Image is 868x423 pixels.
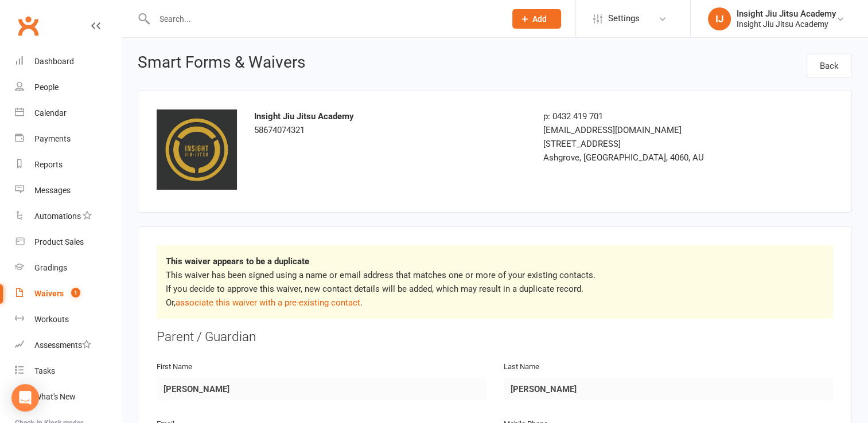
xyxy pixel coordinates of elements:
[71,288,80,297] span: 1
[15,384,121,410] a: What's New
[157,109,237,190] img: a362e940-1bb8-43c8-b8a7-badd84a1cb91.jpeg
[34,263,67,272] div: Gradings
[34,134,71,143] div: Payments
[15,203,121,229] a: Automations
[34,211,81,221] div: Automations
[543,137,757,151] div: [STREET_ADDRESS]
[15,75,121,100] a: People
[11,384,39,412] div: Open Intercom Messenger
[34,289,64,298] div: Waivers
[737,19,836,29] div: Insight Jiu Jitsu Academy
[176,297,360,308] a: associate this waiver with a pre-existing contact
[532,14,547,23] span: Add
[34,315,69,324] div: Workouts
[15,307,121,332] a: Workouts
[15,178,121,203] a: Messages
[34,160,63,169] div: Reports
[543,109,757,123] div: p: 0432 419 701
[34,108,67,117] div: Calendar
[34,366,55,375] div: Tasks
[34,392,76,401] div: What's New
[157,361,192,373] label: First Name
[166,268,824,310] p: This waiver has been signed using a name or email address that matches one or more of your existi...
[157,328,833,346] div: Parent / Guardian
[15,358,121,384] a: Tasks
[138,54,305,75] h1: Smart Forms & Waivers
[34,186,71,195] div: Messages
[15,100,121,126] a: Calendar
[512,9,561,29] button: Add
[34,237,84,246] div: Product Sales
[737,9,836,19] div: Insight Jiu Jitsu Academy
[151,11,497,27] input: Search...
[504,361,539,373] label: Last Name
[166,256,309,267] strong: This waiver appears to be a duplicate
[34,57,74,66] div: Dashboard
[15,229,121,255] a: Product Sales
[14,11,42,40] a: Clubworx
[543,151,757,164] div: Ashgrove, [GEOGRAPHIC_DATA], 4060, AU
[15,126,121,152] a: Payments
[34,83,59,92] div: People
[15,49,121,75] a: Dashboard
[608,6,640,32] span: Settings
[15,255,121,281] a: Gradings
[15,281,121,307] a: Waivers 1
[34,340,91,350] div: Assessments
[15,152,121,178] a: Reports
[254,111,354,122] strong: Insight Jiu Jitsu Academy
[708,7,731,30] div: IJ
[254,109,526,137] div: 58674074321
[15,332,121,358] a: Assessments
[807,54,852,78] a: Back
[543,123,757,137] div: [EMAIL_ADDRESS][DOMAIN_NAME]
